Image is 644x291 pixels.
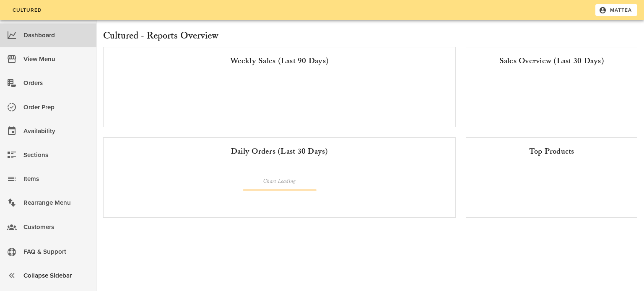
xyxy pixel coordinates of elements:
div: View Menu [23,52,90,66]
div: Items [23,172,90,186]
span: Cultured [12,7,42,13]
div: Chart Loading [243,178,317,186]
span: Mattea [600,6,632,14]
div: Sections [23,148,90,162]
a: Cultured [7,4,47,16]
div: Availability [23,124,90,138]
div: Sales Overview (Last 30 Days) [473,54,630,67]
div: Orders [23,76,90,90]
h2: Cultured - Reports Overview [103,28,637,44]
div: FAQ & Support [23,245,90,259]
div: Dashboard [23,28,90,42]
div: Top Products [473,144,630,158]
div: Customers [23,220,90,234]
div: Weekly Sales (Last 90 Days) [110,54,449,67]
div: Collapse Sidebar [23,269,90,283]
div: Daily Orders (Last 30 Days) [110,144,449,158]
div: Rearrange Menu [23,196,90,210]
button: Mattea [595,4,637,16]
div: Order Prep [23,100,90,114]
